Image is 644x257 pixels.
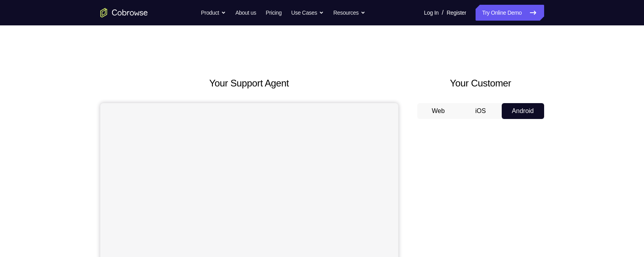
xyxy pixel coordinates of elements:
a: Register [447,5,466,21]
a: Pricing [266,5,281,21]
button: Product [201,5,226,21]
button: iOS [459,103,502,119]
h2: Your Support Agent [100,76,398,90]
button: Web [417,103,460,119]
button: Android [502,103,544,119]
a: About us [235,5,256,21]
button: Use Cases [291,5,324,21]
button: Resources [333,5,365,21]
a: Try Online Demo [476,5,544,21]
span: / [442,8,443,17]
h2: Your Customer [417,76,544,90]
a: Go to the home page [100,8,148,17]
a: Log In [424,5,439,21]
